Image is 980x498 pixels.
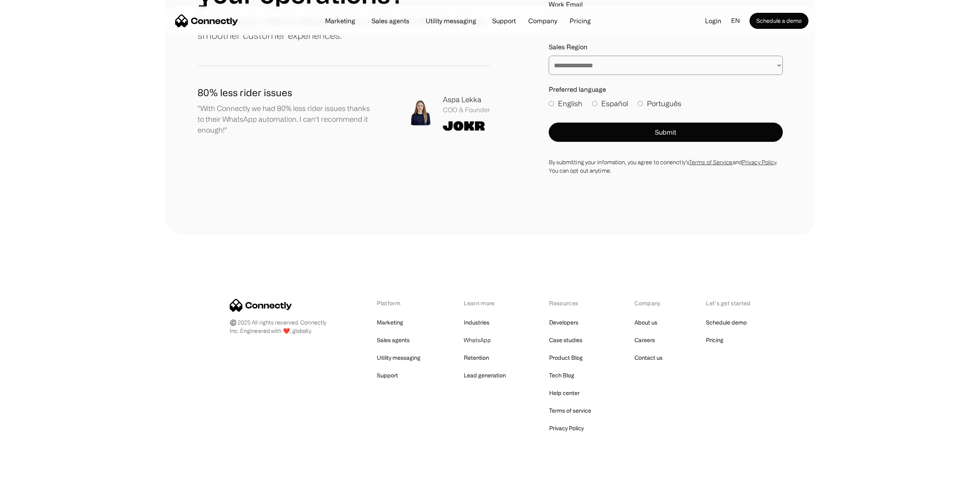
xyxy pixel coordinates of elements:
[549,352,583,363] a: Product Blog
[377,370,398,381] a: Support
[464,299,506,307] div: Learn more
[549,42,783,52] label: Sales Region
[377,317,403,328] a: Marketing
[731,15,740,27] div: en
[634,352,663,363] a: Contact us
[549,387,580,399] a: Help center
[365,18,416,24] a: Sales agents
[464,370,506,381] a: Lead generation
[377,352,420,363] a: Utility messaging
[549,101,554,106] input: English
[464,335,491,346] a: WhatsApp
[549,98,582,109] label: English
[750,13,808,29] a: Schedule a demo
[592,101,597,106] input: Español
[549,317,578,328] a: Developers
[198,103,373,135] p: "With Connectly we had 80% less rider issues thanks to their WhatsApp automation. I can't recomme...
[443,94,490,105] div: Aspa Lekka
[486,18,522,24] a: Support
[549,299,591,307] div: Resources
[638,101,643,106] input: Português
[706,299,750,307] div: Let’s get started
[563,18,597,24] a: Pricing
[526,15,560,26] div: Company
[549,85,783,94] label: Preferred language
[634,335,655,346] a: Careers
[634,317,657,328] a: About us
[377,335,410,346] a: Sales agents
[638,98,681,109] label: Português
[464,352,489,363] a: Retention
[742,159,776,165] a: Privacy Policy
[16,484,48,495] ul: Language list
[549,158,783,175] div: By submitting your infomation, you agree to conenctly’s and . You can opt out anytime.
[198,85,373,100] h1: 80% less rider issues
[8,483,48,495] aside: Language selected: English
[549,370,574,381] a: Tech Blog
[706,317,747,328] a: Schedule demo
[549,335,582,346] a: Case studies
[699,15,728,27] a: Login
[549,123,783,142] button: Submit
[706,335,723,346] a: Pricing
[549,405,591,416] a: Terms of service
[419,18,483,24] a: Utility messaging
[728,15,750,27] div: en
[443,105,490,115] div: COO & Founder
[175,15,238,27] a: home
[592,98,628,109] label: Español
[319,18,362,24] a: Marketing
[377,299,420,307] div: Platform
[464,317,489,328] a: Industries
[634,299,663,307] div: Company
[528,15,557,26] div: Company
[689,159,733,165] a: Terms of Service
[549,423,584,434] a: Privacy Policy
